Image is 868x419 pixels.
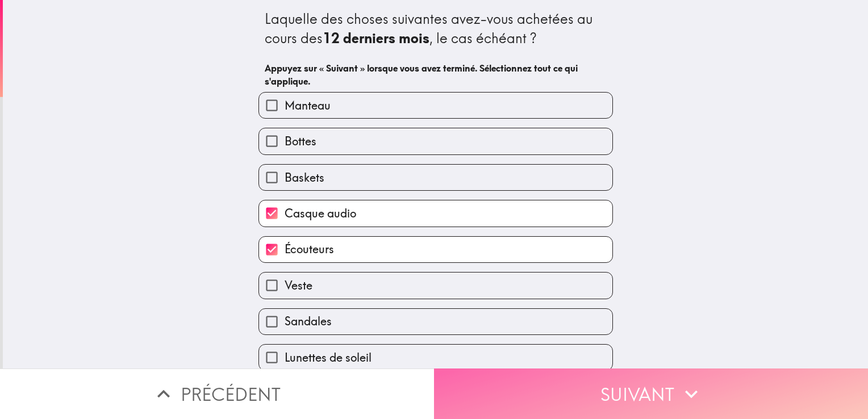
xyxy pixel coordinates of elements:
[285,133,316,149] span: Bottes
[259,200,612,226] button: Casque audio
[434,368,868,419] button: Suivant
[285,350,372,366] span: Lunettes de soleil
[285,206,356,221] span: Casque audio
[285,241,334,257] span: Écouteurs
[265,10,607,48] div: Laquelle des choses suivantes avez-vous achetées au cours des , le cas échéant ?
[259,128,612,154] button: Bottes
[259,273,612,298] button: Veste
[259,309,612,334] button: Sandales
[285,278,312,294] span: Veste
[259,237,612,262] button: Écouteurs
[259,345,612,370] button: Lunettes de soleil
[285,313,332,329] span: Sandales
[265,62,607,87] h6: Appuyez sur « Suivant » lorsque vous avez terminé. Sélectionnez tout ce qui s'applique.
[259,93,612,118] button: Manteau
[285,170,324,186] span: Baskets
[323,30,429,47] b: 12 derniers mois
[285,98,331,114] span: Manteau
[259,165,612,190] button: Baskets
